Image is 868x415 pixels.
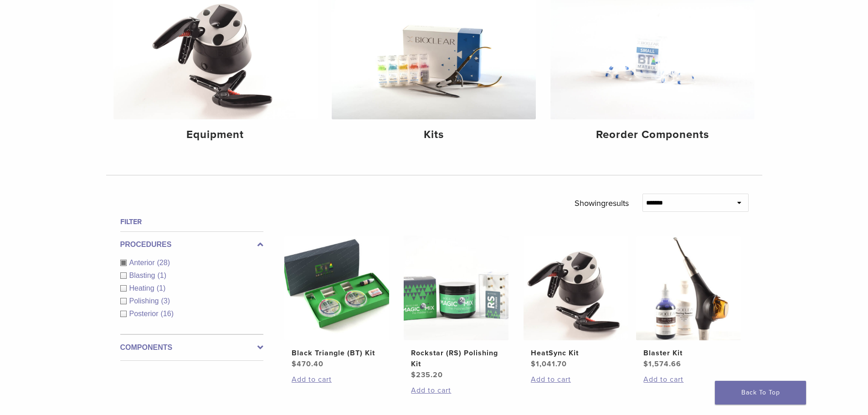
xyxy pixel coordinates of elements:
[404,236,508,340] img: Rockstar (RS) Polishing Kit
[120,216,263,227] h4: Filter
[161,297,170,305] span: (3)
[531,359,536,369] span: $
[715,381,806,405] a: Back To Top
[129,259,157,266] span: Anterior
[121,127,310,143] h4: Equipment
[339,127,529,143] h4: Kits
[157,259,170,266] span: (28)
[129,297,161,305] span: Polishing
[531,348,621,359] h2: HeatSync Kit
[120,239,263,250] label: Procedures
[157,284,166,292] span: (1)
[636,236,742,369] a: Blaster KitBlaster Kit $1,574.66
[643,374,734,385] a: Add to cart: “Blaster Kit”
[157,272,166,279] span: (1)
[575,194,629,213] p: Showing results
[411,348,501,369] h2: Rockstar (RS) Polishing Kit
[643,359,648,369] span: $
[292,359,297,369] span: $
[411,370,416,379] span: $
[643,348,734,359] h2: Blaster Kit
[161,310,174,318] span: (16)
[558,127,747,143] h4: Reorder Components
[524,236,628,340] img: HeatSync Kit
[411,370,443,379] bdi: 235.20
[403,236,509,380] a: Rockstar (RS) Polishing KitRockstar (RS) Polishing Kit $235.20
[129,272,158,279] span: Blasting
[292,374,382,385] a: Add to cart: “Black Triangle (BT) Kit”
[129,310,161,318] span: Posterior
[531,374,621,385] a: Add to cart: “HeatSync Kit”
[120,342,263,353] label: Components
[284,236,390,369] a: Black Triangle (BT) KitBlack Triangle (BT) Kit $470.40
[636,236,741,340] img: Blaster Kit
[531,359,567,369] bdi: 1,041.70
[292,359,324,369] bdi: 470.40
[643,359,681,369] bdi: 1,574.66
[411,385,501,396] a: Add to cart: “Rockstar (RS) Polishing Kit”
[292,348,382,359] h2: Black Triangle (BT) Kit
[523,236,629,369] a: HeatSync KitHeatSync Kit $1,041.70
[284,236,389,340] img: Black Triangle (BT) Kit
[129,284,157,292] span: Heating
